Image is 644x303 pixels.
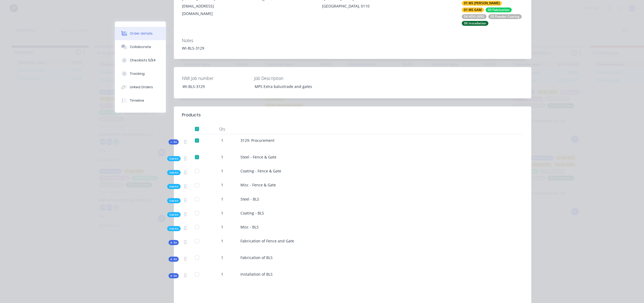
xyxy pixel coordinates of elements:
span: Steel - Fence & Gate [240,154,276,160]
div: Sub-kit [167,212,181,217]
span: Sub-kit [169,227,178,231]
span: Sub-kit [169,157,178,161]
div: Sub-kit [167,170,181,175]
span: Sub-kit [169,171,178,175]
div: Sub-kit [167,198,181,203]
div: Kit [169,139,179,145]
span: 1 [221,182,223,188]
div: Linked Orders [130,85,153,90]
button: Order details [115,27,166,40]
span: 1 [221,224,223,230]
span: 1 [221,271,223,277]
div: 01 MS GAM [462,8,484,12]
div: Products [182,112,201,118]
div: 06 Installation [462,21,488,26]
span: Sub-kit [169,184,178,189]
div: 04 HDG (600) [462,14,486,19]
div: MPS Extra balustrade and gates [250,83,317,90]
button: Collaborate [115,40,166,54]
div: WI-BLS-3129 [182,45,523,51]
span: Kit [170,140,177,144]
div: WI-BLS-3129 [178,83,245,90]
div: Notes [182,38,523,43]
span: Misc - Fence & Gate [240,182,276,187]
span: Kit [170,241,177,245]
div: [EMAIL_ADDRESS][DOMAIN_NAME] [182,2,243,17]
span: 1 [221,154,223,160]
div: Timeline [130,98,144,103]
div: Sub-kit [167,156,181,161]
span: Sub-kit [169,213,178,217]
span: 1 [221,196,223,202]
button: Timeline [115,94,166,107]
span: Fabrication of BLS [240,255,273,260]
span: Misc - BLS [240,224,259,230]
div: 05 Powder Coating [488,14,522,19]
span: Coating - Fence & Gate [240,168,281,173]
div: Collaborate [130,45,151,49]
div: Checklists 5/34 [130,58,156,63]
div: Sub-kit [167,184,181,189]
label: Job Description [254,75,321,82]
span: Installation of BLS [240,272,273,277]
span: Coating - BLS [240,210,264,216]
div: 01 MS [PERSON_NAME] [462,1,502,6]
span: 1 [221,138,223,143]
div: Qty [206,124,238,134]
span: Steel - BLS [240,197,259,202]
div: Kit [169,240,179,245]
div: Kit [169,257,179,262]
span: 3129: Procurement [240,138,275,143]
div: Tracking [130,71,145,76]
div: Order details [130,31,153,36]
span: Kit [170,274,177,278]
span: 1 [221,238,223,244]
span: Fabrication of Fence and Gate [240,238,294,243]
div: 03 Fabrication [486,8,512,12]
span: Sub-kit [169,199,178,203]
button: Tracking [115,67,166,80]
span: 1 [221,255,223,260]
div: Sub-kit [167,226,181,231]
span: Kit [170,257,177,261]
label: NMI Job number [182,75,249,82]
div: Kit [169,273,179,278]
button: Linked Orders [115,80,166,94]
span: 1 [221,168,223,174]
button: Checklists 5/34 [115,54,166,67]
span: 1 [221,210,223,216]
